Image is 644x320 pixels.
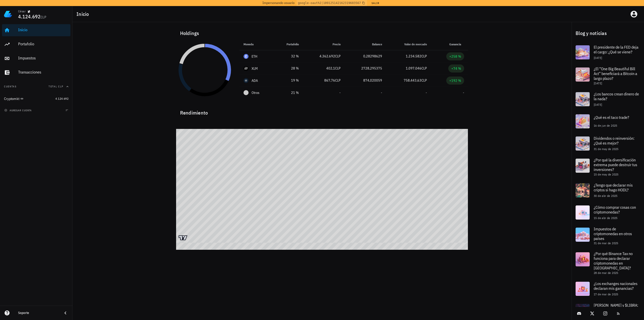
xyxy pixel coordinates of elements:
span: 16 de jun de 2025 [594,124,617,127]
span: [DATE] [594,81,602,85]
button: agregar cuenta [3,108,34,113]
a: Cryptomkt 4.124.692 [2,93,70,105]
span: 4.124.692 [18,13,41,20]
span: Impersonando usuario [262,0,295,6]
div: Portafolio [18,42,68,46]
div: +74 % [451,66,461,71]
a: Transacciones [2,66,70,79]
span: Impuestos de criptomonedas en otros países [594,226,632,241]
span: 30 de abr de 2025 [594,194,618,198]
a: Impuestos de criptomonedas en otros países 31 de mar de 2025 [572,224,644,248]
span: [DATE] [594,103,602,106]
div: 28 % [278,66,299,71]
button: CuentasTotal CLP [2,81,70,93]
span: 1.097.046 [406,66,421,70]
div: 21 % [278,90,299,95]
div: ADA-icon [244,78,249,83]
span: CLP [421,78,427,83]
span: Ganancia [449,42,464,46]
span: [DATE] [594,56,602,60]
img: LedgiFi [4,10,12,18]
span: Total CLP [49,85,63,88]
th: Precio [303,38,345,50]
a: ¿Tengo que declarar mis criptos si hago HODL? 30 de abr de 2025 [572,179,644,201]
a: ¿Por qué Binance Tax no funciona para declarar criptomonedas en [GEOGRAPHIC_DATA]? 28 de mar de 2025 [572,248,644,278]
span: 867,76 [324,78,335,83]
span: 4.124.692 [55,97,68,100]
span: 402,1 [326,66,335,70]
h1: Inicio [76,10,91,18]
span: Dividendos o reinversión: ¿Qué es mejor? [594,136,634,146]
th: Valor de mercado [386,38,431,50]
div: ETH [252,54,258,59]
th: Balance [345,38,386,50]
span: El presidente de la FED deja el cargo: ¿Qué se viene? [594,45,638,54]
div: Cryptomkt [4,97,19,101]
a: El presidente de la FED deja el cargo: ¿Qué se viene? [DATE] [572,41,644,63]
span: 4.362.692 [319,54,335,58]
span: CLP [41,15,46,19]
span: ¿El “One Big Beautiful Bill Act” beneficiará a Bitcoin a largo plazo? [594,66,637,81]
div: 0,28298629 [349,54,382,59]
span: agregar cuenta [5,109,32,112]
a: ¿Cómo comprar cosas con criptomonedas? 15 de abr de 2025 [572,201,644,224]
span: 28 de mar de 2025 [594,271,618,275]
th: Moneda [239,38,274,50]
span: CLP [335,78,341,83]
div: ADA [252,78,258,83]
div: Transacciones [18,70,68,75]
div: Soporte [18,311,58,315]
div: Holdings [176,25,468,41]
div: +192 % [449,78,461,83]
a: ¿Los exchanges nacionales declaran mis ganancias? 17 de mar de 2025 [572,278,644,300]
div: +258 % [449,54,461,59]
a: ¿Qué es el taco trade? 16 de jun de 2025 [572,110,644,132]
a: Inicio [2,24,70,36]
a: Impuestos [2,52,70,64]
span: - [381,90,382,95]
span: - [426,90,427,95]
span: ¿Tengo que declarar mis criptos si hago HODL? [594,183,633,192]
a: ¿Los bancos crean dinero de la nada? [DATE] [572,88,644,110]
span: ¿Los exchanges nacionales declaran mis ganancias? [594,281,637,291]
a: Dividendos o reinversión: ¿Qué es mejor? 31 de may de 2025 [572,132,644,155]
div: Inicio [18,27,68,32]
span: ¿Los bancos crean dinero de la nada? [594,91,639,101]
span: ¿Por qué Binance Tax no funciona para declarar criptomonedas en [GEOGRAPHIC_DATA]? [594,251,633,271]
span: 15 de abr de 2025 [594,216,618,220]
div: 32 % [278,54,299,59]
span: CLP [421,66,427,70]
span: - [339,90,341,95]
span: 31 de mar de 2025 [594,241,618,245]
span: CLP [421,54,427,58]
div: Blog y noticias [572,25,644,41]
div: XLM-icon [244,66,249,71]
th: Portafolio [274,38,303,50]
div: 874,020059 [349,78,382,83]
span: - [463,90,464,95]
div: 19 % [278,78,299,83]
div: ETH-icon [244,54,249,59]
span: 15 de may de 2025 [594,172,619,176]
span: 31 de may de 2025 [594,147,619,151]
div: 2728,295375 [349,66,382,71]
span: CLP [335,66,341,70]
a: ¿Por qué la diversificación extrema puede destruir tus inversiones? 15 de may de 2025 [572,155,644,179]
a: Portafolio [2,38,70,50]
span: 758.443,63 [404,78,421,83]
span: ¿Qué es el taco trade? [594,115,629,120]
a: Charting by TradingView [179,235,187,240]
span: 17 de mar de 2025 [594,292,618,296]
span: ¿Por qué la diversificación extrema puede destruir tus inversiones? [594,157,637,172]
span: 1.234.582 [406,54,421,58]
div: Impuestos [18,56,68,60]
span: Otros [252,90,259,95]
span: CLP [335,54,341,58]
a: ¿El “One Big Beautiful Bill Act” beneficiará a Bitcoin a largo plazo? [DATE] [572,63,644,88]
span: ¿Cómo comprar cosas con criptomonedas? [594,205,636,215]
div: XLM [252,66,258,71]
div: César [18,9,26,13]
button: Salir [369,1,381,6]
div: Rendimiento [176,105,468,117]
